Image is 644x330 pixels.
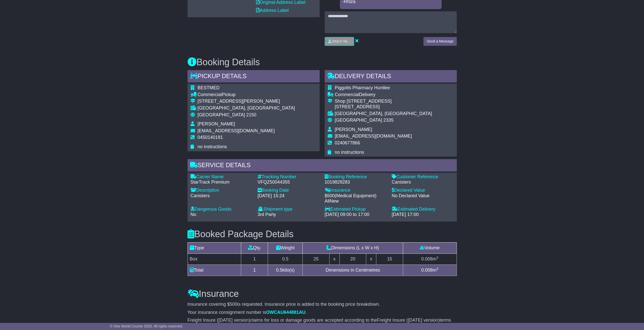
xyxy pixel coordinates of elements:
[335,85,390,90] span: Piggotts Pharmacy Huntlee
[258,207,320,212] div: Shipment type
[335,134,412,139] span: [EMAIL_ADDRESS][DOMAIN_NAME]
[303,265,403,276] td: Dimensions in Centimetres
[336,193,375,198] span: Medical Equipment
[188,302,457,307] p: Insurance covering $ is requested. Insurance price is added to the booking price breakdown.
[335,127,372,132] span: [PERSON_NAME]
[403,242,456,253] td: Volume
[276,268,282,273] span: 0.5
[258,180,320,185] div: VFQZ50044355
[423,37,456,46] button: Send a Message
[191,212,196,217] span: No
[421,268,432,273] span: 0.008
[191,193,253,199] div: Canisters
[266,310,305,315] span: OWCAU644881AU
[366,253,376,265] td: x
[325,174,387,180] div: Booking Reference
[198,135,223,140] span: 0450140191
[258,193,320,199] div: [DATE] 15:24
[335,92,359,97] span: Commercial
[376,253,403,265] td: 15
[383,118,393,123] span: 2335
[325,193,387,204] div: $ ( )
[110,324,183,328] span: © One World Courier 2025. All rights reserved.
[188,253,241,265] td: Box
[258,174,320,180] div: Tracking Number
[303,253,329,265] td: 25
[246,112,256,117] span: 2150
[268,265,303,276] td: kilo(s)
[241,242,268,253] td: Qty.
[198,144,227,149] span: no instructions
[198,112,245,117] span: [GEOGRAPHIC_DATA]
[188,242,241,253] td: Type
[188,318,250,323] span: Freight Insure ([DATE] version)
[198,92,295,98] div: Pickup
[403,265,456,276] td: m
[392,212,454,217] div: [DATE] 17:00
[188,159,457,173] div: Service Details
[335,118,382,123] span: [GEOGRAPHIC_DATA]
[327,193,335,198] span: 500
[241,253,268,265] td: 1
[188,265,241,276] td: Total
[392,207,454,212] div: Estimated Delivery
[230,302,237,307] span: 500
[392,174,454,180] div: Customer Reference
[436,256,438,259] sup: 3
[377,318,440,323] span: Freight Insure ([DATE] version)
[188,57,457,67] h3: Booking Details
[335,150,364,155] span: no instructions
[335,92,432,98] div: Delivery
[325,207,387,212] div: Estimated Pickup
[325,70,457,84] div: Delivery Details
[191,174,253,180] div: Carrier Name
[188,70,320,84] div: Pickup Details
[198,85,220,90] span: BESTMED
[258,212,276,217] span: 3rd Party
[392,193,454,199] div: No Declared Value
[198,128,275,133] span: [EMAIL_ADDRESS][DOMAIN_NAME]
[329,253,339,265] td: x
[256,8,289,13] a: Address Label
[392,188,454,193] div: Declared Value
[268,242,303,253] td: Weight
[335,104,432,110] div: [STREET_ADDRESS]
[403,253,456,265] td: m
[241,265,268,276] td: 1
[303,242,403,253] td: Dimensions (L x W x H)
[335,111,432,117] div: [GEOGRAPHIC_DATA], [GEOGRAPHIC_DATA]
[191,188,253,193] div: Description
[198,92,222,97] span: Commercial
[188,318,457,328] p: claims for loss or damage goods are accepted according to the terms and conditions.
[325,199,387,204] div: AllNew
[198,105,295,111] div: [GEOGRAPHIC_DATA], [GEOGRAPHIC_DATA]
[325,212,387,217] div: [DATE] 09:00 to 17:00
[188,310,457,315] p: Your insurance consignment number is .
[191,207,253,212] div: Dangerous Goods
[325,180,387,185] div: 1019829283
[258,188,320,193] div: Booking Date
[335,99,432,104] div: Shop [STREET_ADDRESS]
[392,180,454,185] div: Canisters
[325,188,387,193] div: Insurance
[198,99,295,104] div: [STREET_ADDRESS][PERSON_NAME]
[191,180,253,185] div: StarTrack Premium
[198,121,235,126] span: [PERSON_NAME]
[436,267,438,271] sup: 3
[188,229,457,239] h3: Booked Package Details
[188,289,457,299] h3: Insurance
[335,140,360,145] span: 0240677866
[339,253,366,265] td: 20
[421,256,432,261] span: 0.008
[268,253,303,265] td: 0.5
